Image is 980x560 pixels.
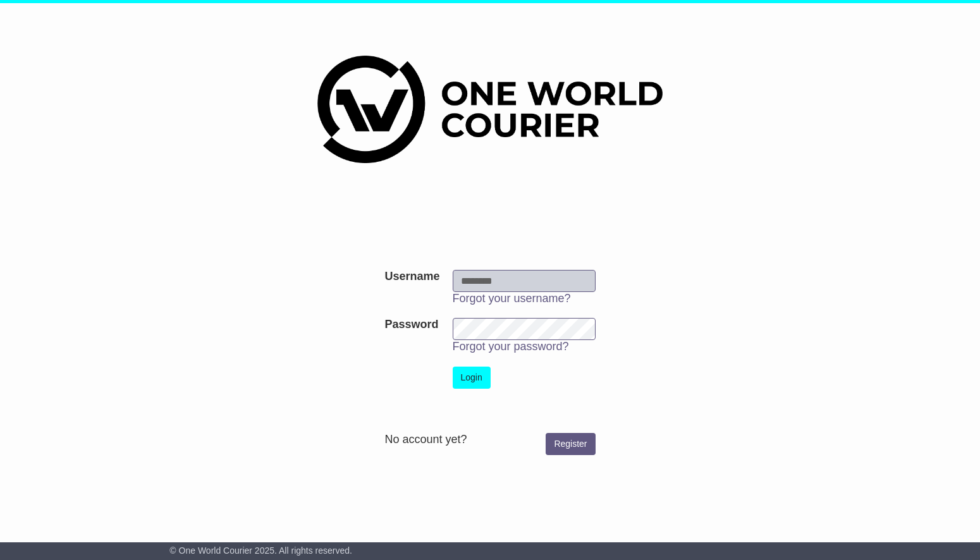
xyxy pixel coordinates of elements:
[384,318,438,332] label: Password
[169,545,352,556] span: © One World Courier 2025. All rights reserved.
[453,292,571,305] a: Forgot your username?
[384,433,595,447] div: No account yet?
[546,433,595,455] a: Register
[453,340,569,353] a: Forgot your password?
[453,367,491,389] button: Login
[317,56,663,163] img: One World
[384,270,439,284] label: Username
